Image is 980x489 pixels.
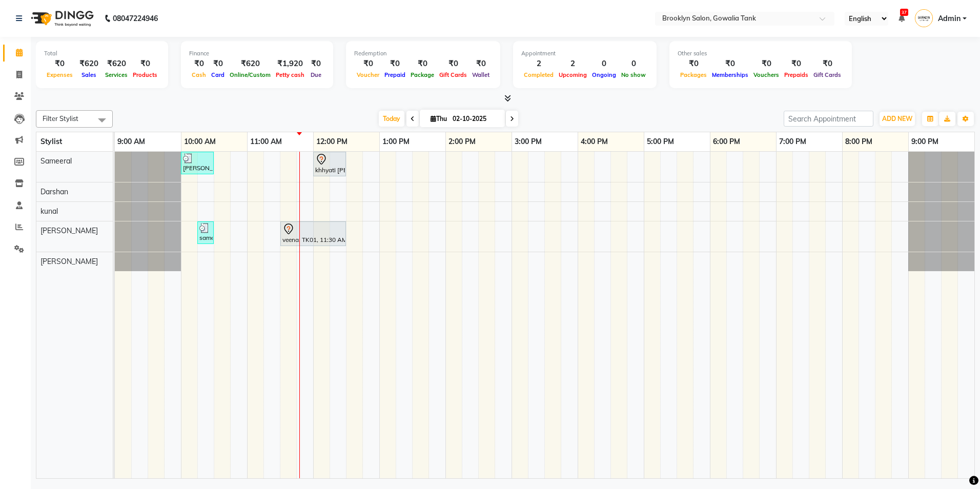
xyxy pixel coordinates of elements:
div: ₹0 [678,58,709,70]
span: Services [103,71,130,78]
div: ₹620 [103,58,130,70]
a: 10:00 AM [181,134,218,149]
span: kunal [40,207,58,216]
span: 37 [900,9,908,16]
span: Online/Custom [227,71,273,78]
a: 12:00 PM [314,134,350,149]
b: 08047224946 [113,4,158,33]
div: ₹0 [811,58,844,70]
span: Admin [938,13,961,24]
span: Memberships [709,71,751,78]
div: ₹0 [209,58,227,70]
div: ₹0 [382,58,408,70]
span: Stylist [40,137,62,146]
span: Vouchers [751,71,782,78]
span: Completed [521,71,556,78]
span: Voucher [354,71,382,78]
a: 2:00 PM [446,134,478,149]
div: veena, TK01, 11:30 AM-12:30 PM, Pedicure [281,223,345,244]
span: Filter Stylist [43,114,78,123]
button: ADD NEW [880,112,915,126]
span: Ongoing [589,71,619,78]
span: Expenses [44,71,75,78]
div: ₹0 [408,58,437,70]
div: Redemption [354,49,492,58]
span: Package [408,71,437,78]
span: ADD NEW [882,115,912,123]
div: ₹620 [227,58,273,70]
span: Wallet [469,71,492,78]
div: ₹0 [437,58,469,70]
span: Today [379,111,404,127]
div: ₹0 [307,58,325,70]
span: Cash [189,71,209,78]
span: Upcoming [556,71,589,78]
span: Petty cash [273,71,307,78]
span: Thu [428,115,450,123]
span: Gift Cards [437,71,469,78]
span: Sales [79,71,99,78]
a: 9:00 AM [115,134,148,149]
div: ₹0 [130,58,160,70]
div: ₹0 [44,58,75,70]
a: 8:00 PM [843,134,875,149]
span: Due [308,71,324,78]
input: Search Appointment [784,111,873,127]
a: 1:00 PM [380,134,412,149]
a: 37 [899,14,905,23]
a: 6:00 PM [710,134,743,149]
div: ₹0 [709,58,751,70]
div: 0 [619,58,648,70]
a: 3:00 PM [512,134,544,149]
div: Appointment [521,49,648,58]
div: Total [44,49,160,58]
input: 2025-10-02 [450,111,501,127]
div: ₹1,920 [273,58,307,70]
div: 2 [556,58,589,70]
div: ₹0 [751,58,782,70]
div: [PERSON_NAME], TK02, 10:00 AM-10:30 AM, Styling - Blast Dry - Stylist [182,153,213,173]
div: ₹620 [75,58,103,70]
span: Packages [678,71,709,78]
div: khhyati [PERSON_NAME], TK03, 12:00 PM-12:30 PM, Styling - Blast Dry - Stylist [314,153,345,175]
a: 7:00 PM [777,134,809,149]
span: Sameeral [40,156,72,166]
div: ₹0 [782,58,811,70]
img: Admin [915,9,933,27]
div: 0 [589,58,619,70]
div: Other sales [678,49,844,58]
div: sameeral, TK04, 10:15 AM-10:30 AM, Threading - Eye Brow [198,223,213,242]
span: [PERSON_NAME] [40,257,98,266]
div: ₹0 [354,58,382,70]
span: Card [209,71,227,78]
span: Gift Cards [811,71,844,78]
div: ₹0 [189,58,209,70]
a: 4:00 PM [578,134,610,149]
a: 11:00 AM [248,134,284,149]
span: Prepaids [782,71,811,78]
a: 5:00 PM [644,134,677,149]
span: Products [130,71,160,78]
span: Darshan [40,187,68,196]
img: logo [26,4,96,33]
span: [PERSON_NAME] [40,226,98,235]
a: 9:00 PM [909,134,941,149]
div: Finance [189,49,325,58]
div: ₹0 [469,58,492,70]
span: Prepaid [382,71,408,78]
div: 2 [521,58,556,70]
span: No show [619,71,648,78]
